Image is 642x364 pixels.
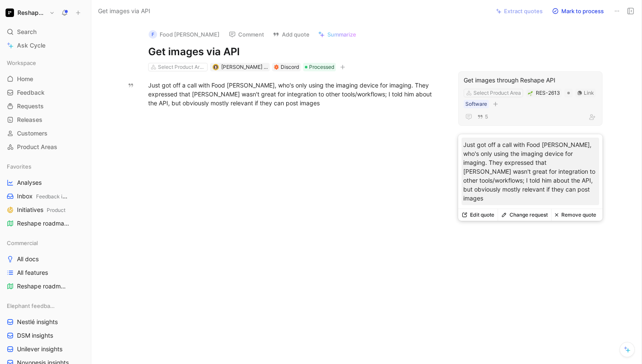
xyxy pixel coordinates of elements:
span: Processed [309,63,334,71]
a: Analyses [3,176,87,189]
a: Ask Cycle [3,39,87,52]
span: Summarize [327,31,356,38]
button: Extract quotes [492,5,546,17]
div: Get images through Reshape API [464,75,597,85]
div: RES-2613 [536,89,560,97]
button: Add quote [269,28,313,40]
span: Product Areas [17,143,57,151]
a: InitiativesProduct [3,203,87,216]
div: Search [3,25,87,38]
span: Commercial [7,239,38,247]
span: Search [17,27,37,37]
span: All features [17,268,48,277]
div: Elephant feedback boards [3,299,87,312]
a: Feedback [3,86,87,99]
span: Nestlé insights [17,318,58,326]
a: Nestlé insights [3,316,87,328]
div: Processed [303,63,336,71]
span: Reshape roadmap [17,219,72,228]
a: DSM insights [3,329,87,342]
a: Customers [3,127,87,140]
a: All docs [3,253,87,265]
button: Reshape PlatformReshape Platform [3,7,57,19]
div: F [149,30,157,39]
div: Discord [281,63,299,71]
button: 🌱 [527,90,533,96]
div: Select Product Area [473,89,521,97]
a: Reshape roadmap [3,280,87,293]
span: Feedback [17,88,45,97]
span: Releases [17,116,42,124]
a: Home [3,73,87,85]
button: Summarize [314,28,360,40]
button: Change request [498,209,551,221]
div: Link [584,89,594,97]
button: FFood [PERSON_NAME] [145,28,223,41]
img: avatar [213,65,218,70]
span: Unilever insights [17,345,62,353]
div: Workspace [3,56,87,69]
span: [PERSON_NAME] van [PERSON_NAME] [221,64,315,70]
span: Inbox [17,192,69,201]
span: Requests [17,102,44,110]
div: Commercial [3,237,87,249]
span: Favorites [7,162,31,171]
a: Releases [3,113,87,126]
h1: Get images via API [148,45,442,59]
button: Comment [225,28,268,40]
span: Home [17,75,33,83]
a: Reshape roadmapCommercial [3,217,87,230]
a: InboxFeedback inboxes [3,190,87,203]
span: Ask Cycle [17,40,45,51]
a: Product Areas [3,141,87,153]
a: Requests [3,100,87,113]
button: Mark to process [548,5,608,17]
span: Workspace [7,59,36,67]
div: CommercialAll docsAll featuresReshape roadmap [3,237,87,293]
a: All features [3,266,87,279]
span: Reshape roadmap [17,282,66,291]
div: Software [465,100,487,108]
span: Just got off a call with Food [PERSON_NAME], who's only using the imaging device for imaging. The... [148,82,434,107]
button: Remove quote [551,209,600,221]
span: Elephant feedback boards [7,302,57,310]
button: 5 [476,112,490,121]
span: Get images via API [98,6,150,16]
span: Feedback inboxes [36,193,79,200]
div: Select Product Areas [158,63,206,71]
span: Initiatives [17,206,65,214]
img: 🌱 [528,91,533,96]
p: Just got off a call with Food [PERSON_NAME], who's only using the imaging device for imaging. The... [463,140,597,203]
div: Favorites [3,160,87,173]
span: All docs [17,255,39,263]
span: Product [47,207,65,213]
span: Customers [17,129,48,138]
button: Edit quote [458,209,498,221]
h1: Reshape Platform [17,9,46,17]
span: Analyses [17,178,42,187]
img: Reshape Platform [6,8,14,17]
span: 5 [485,114,488,119]
a: Unilever insights [3,343,87,356]
span: DSM insights [17,331,53,340]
